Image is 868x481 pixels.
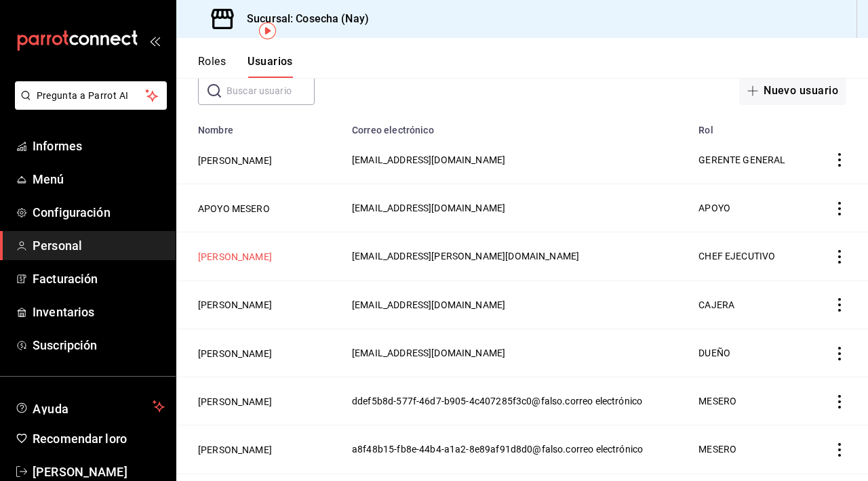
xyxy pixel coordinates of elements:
button: comportamiento [833,250,846,264]
font: Personal [33,238,82,253]
font: MESERO [698,444,736,455]
button: comportamiento [833,347,846,360]
font: Inventarios [33,305,94,319]
font: Menú [33,172,64,186]
button: abrir_cajón_menú [149,35,160,46]
font: [PERSON_NAME] [198,445,272,456]
font: [PERSON_NAME] [198,348,272,359]
button: [PERSON_NAME] [198,394,272,409]
a: Pregunta a Parrot AI [9,98,167,112]
font: a8f48b15-fb8e-44b4-a1a2-8e89af91d8d0@falso.correo electrónico [352,444,643,455]
font: Informes [33,139,82,153]
font: Rol [698,125,713,136]
button: [PERSON_NAME] [198,346,272,360]
button: comportamiento [833,153,846,167]
font: [EMAIL_ADDRESS][DOMAIN_NAME] [352,203,505,213]
button: APOYO MESERO [198,201,270,215]
button: comportamiento [833,298,846,312]
font: Roles [198,55,226,68]
font: Configuración [33,205,111,219]
font: [PERSON_NAME] [198,300,272,311]
font: MESERO [698,396,736,406]
input: Buscar usuario [226,77,315,104]
font: Recomendar loro [33,432,127,446]
img: Marcador de información sobre herramientas [259,22,276,39]
button: Nuevo usuario [739,77,846,105]
font: [EMAIL_ADDRESS][DOMAIN_NAME] [352,154,505,165]
font: Facturación [33,272,98,286]
font: Usuarios [248,55,293,68]
font: [EMAIL_ADDRESS][DOMAIN_NAME] [352,299,505,310]
font: [EMAIL_ADDRESS][DOMAIN_NAME] [352,348,505,358]
font: Nombre [198,125,233,136]
font: Correo electrónico [352,125,434,136]
font: Nuevo usuario [764,84,838,97]
font: Suscripción [33,338,97,352]
font: [PERSON_NAME] [198,155,272,166]
button: Pregunta a Parrot AI [15,81,167,110]
button: [PERSON_NAME] [198,152,272,167]
font: APOYO [698,203,730,213]
font: Sucursal: Cosecha (Nay) [247,12,369,25]
button: comportamiento [833,443,846,457]
div: pestañas de navegación [198,54,293,78]
font: ddef5b8d-577f-46d7-b905-4c407285f3c0@falso.correo electrónico [352,396,642,406]
button: comportamiento [833,395,846,409]
button: [PERSON_NAME] [198,249,272,264]
font: Pregunta a Parrot AI [37,90,129,101]
font: GERENTE GENERAL [698,154,785,165]
font: [EMAIL_ADDRESS][PERSON_NAME][DOMAIN_NAME] [352,251,579,262]
button: [PERSON_NAME] [198,297,272,312]
font: [PERSON_NAME] [198,396,272,407]
button: [PERSON_NAME] [198,442,272,457]
font: [PERSON_NAME] [33,465,127,479]
font: APOYO MESERO [198,203,270,214]
font: CAJERA [698,299,734,310]
button: comportamiento [833,202,846,215]
font: [PERSON_NAME] [198,251,272,262]
font: DUEÑO [698,348,730,358]
font: Ayuda [33,402,69,416]
font: CHEF EJECUTIVO [698,251,775,262]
